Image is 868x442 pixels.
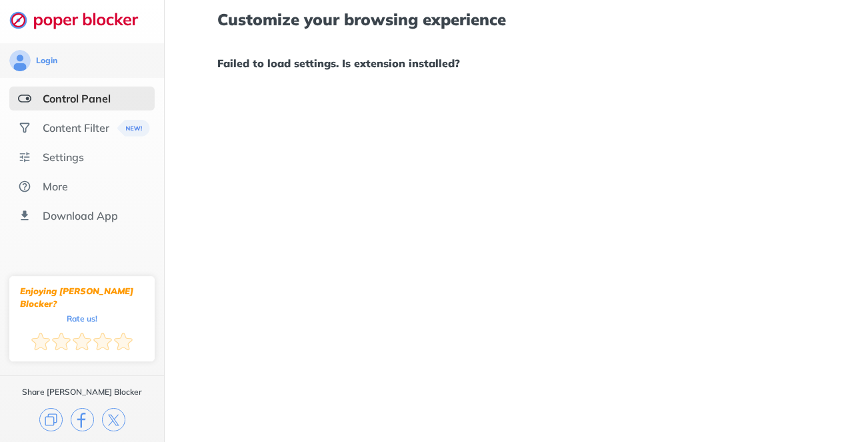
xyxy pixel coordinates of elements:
[18,209,31,222] img: download-app.svg
[18,180,31,193] img: about.svg
[18,150,31,164] img: settings.svg
[18,92,31,105] img: features-selected.svg
[43,150,84,164] div: Settings
[67,316,97,322] div: Rate us!
[39,408,63,431] img: copy.svg
[22,387,142,397] div: Share [PERSON_NAME] Blocker
[36,55,57,66] div: Login
[43,209,118,222] div: Download App
[71,408,94,431] img: facebook.svg
[102,408,125,431] img: x.svg
[43,92,111,105] div: Control Panel
[43,180,68,193] div: More
[18,121,31,134] img: social.svg
[20,285,144,310] div: Enjoying [PERSON_NAME] Blocker?
[117,120,150,136] img: menuBanner.svg
[9,50,31,71] img: avatar.svg
[217,11,815,28] h1: Customize your browsing experience
[217,55,815,72] h1: Failed to load settings. Is extension installed?
[43,121,109,134] div: Content Filter
[9,11,153,29] img: logo-webpage.svg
